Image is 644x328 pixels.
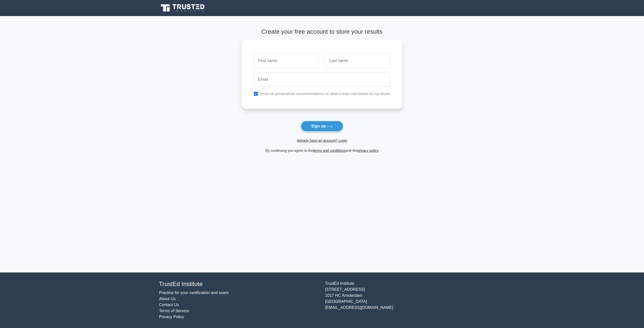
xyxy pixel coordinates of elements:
a: Privacy Policy [159,315,184,319]
button: Sign up [301,121,343,131]
h4: Create your free account to store your results [242,28,403,35]
a: privacy policy [357,149,379,153]
label: Send me personalized recommendations on what to learn next based on my results [260,92,390,96]
div: By continuing you agree to the and the [239,148,406,154]
input: Last name [325,54,390,68]
h4: TrustEd Institute [159,280,319,288]
a: terms and conditions [313,149,346,153]
a: Already have an account? Login [297,138,347,143]
div: TrustEd Institute [STREET_ADDRESS] 1017 HC Amsterdam [GEOGRAPHIC_DATA] [EMAIL_ADDRESS][DOMAIN_NAME] [322,280,488,320]
input: First name [254,54,319,68]
a: About Us [159,297,176,301]
input: Email [254,72,390,87]
a: Contact Us [159,303,179,307]
a: Terms of Service [159,309,189,313]
a: Practice for your certification and exam [159,291,229,295]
